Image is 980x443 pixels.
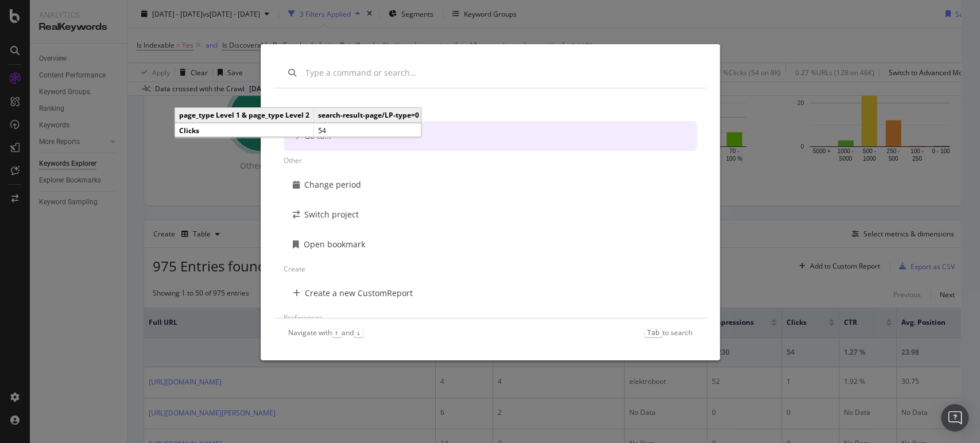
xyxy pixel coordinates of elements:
[261,44,720,360] div: modal
[284,151,697,170] div: Other
[304,130,331,142] div: Go to...
[354,328,363,337] kbd: ↓
[284,308,697,327] div: Preferences
[304,209,359,220] div: Switch project
[305,67,692,79] input: Type a command or search…
[284,102,697,121] div: Navigation
[288,328,363,337] div: Navigate with and
[305,287,413,299] div: Create a new CustomReport
[304,179,361,191] div: Change period
[332,328,342,337] kbd: ↑
[941,404,969,432] div: Open Intercom Messenger
[284,259,697,278] div: Create
[644,328,663,337] kbd: Tab
[644,328,692,337] div: to search
[304,239,365,250] div: Open bookmark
